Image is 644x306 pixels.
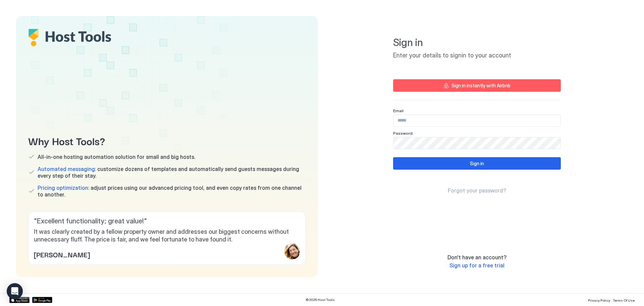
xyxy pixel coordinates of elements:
[38,184,89,191] span: Pricing optimization:
[451,82,511,89] div: Sign in instantly with Airbnb
[613,296,635,303] a: Terms Of Use
[38,166,306,179] span: customize dozens of templates and automatically send guests messages during every step of their s...
[393,157,561,170] button: Sign in
[393,108,404,113] span: Email
[393,115,560,126] input: Input Field
[448,187,506,194] span: Forgot your password?
[588,296,610,303] a: Privacy Policy
[588,298,610,302] span: Privacy Policy
[9,297,30,303] a: App Store
[34,249,90,259] span: [PERSON_NAME]
[447,254,506,261] span: Don't have an account?
[393,137,560,149] input: Input Field
[449,262,504,269] a: Sign up for a free trial
[306,298,335,302] span: © 2025 Host Tools
[32,297,52,303] a: Google Play Store
[34,217,300,225] span: " Excellent functionality; great value! "
[393,52,561,59] span: Enter your details to signin to your account
[393,36,561,49] span: Sign in
[38,166,96,172] span: Automated messaging:
[449,262,504,269] span: Sign up for a free trial
[470,160,484,167] div: Sign in
[284,243,300,259] div: profile
[7,283,23,299] div: Open Intercom Messenger
[393,131,413,136] span: Password
[28,133,306,148] span: Why Host Tools?
[38,184,306,198] span: adjust prices using our advanced pricing tool, and even copy rates from one channel to another.
[34,228,300,243] span: It was clearly created by a fellow property owner and addresses our biggest concerns without unne...
[448,187,506,194] a: Forgot your password?
[613,298,635,302] span: Terms Of Use
[393,79,561,92] button: Sign in instantly with Airbnb
[38,154,195,160] span: All-in-one hosting automation solution for small and big hosts.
